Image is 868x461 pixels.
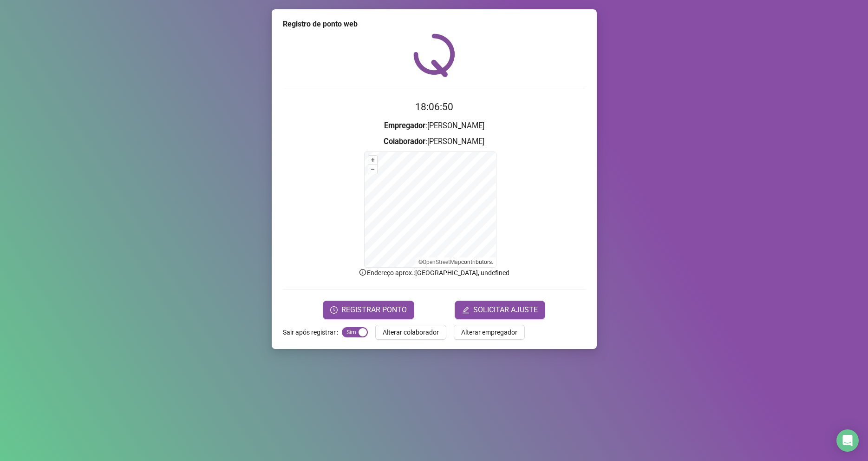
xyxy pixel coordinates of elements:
[283,136,586,148] h3: : [PERSON_NAME]
[368,165,377,174] button: –
[423,259,461,265] a: OpenStreetMap
[462,306,470,314] span: edit
[368,156,377,165] button: +
[415,101,453,112] time: 18:06:50
[454,325,525,340] button: Alterar empregador
[283,19,586,30] div: Registro de ponto web
[341,304,407,316] span: REGISTRAR PONTO
[413,33,455,77] img: QRPoint
[330,306,338,314] span: clock-circle
[283,325,342,340] label: Sair após registrar
[384,121,425,130] strong: Empregador
[383,327,439,337] span: Alterar colaborador
[418,259,493,265] li: © contributors.
[359,268,367,277] span: info-circle
[283,268,586,278] p: Endereço aprox. : [GEOGRAPHIC_DATA], undefined
[283,120,586,132] h3: : [PERSON_NAME]
[375,325,446,340] button: Alterar colaborador
[323,301,414,319] button: REGISTRAR PONTO
[461,327,517,337] span: Alterar empregador
[836,429,859,452] div: Open Intercom Messenger
[473,304,538,316] span: SOLICITAR AJUSTE
[455,301,545,319] button: editSOLICITAR AJUSTE
[384,137,425,146] strong: Colaborador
